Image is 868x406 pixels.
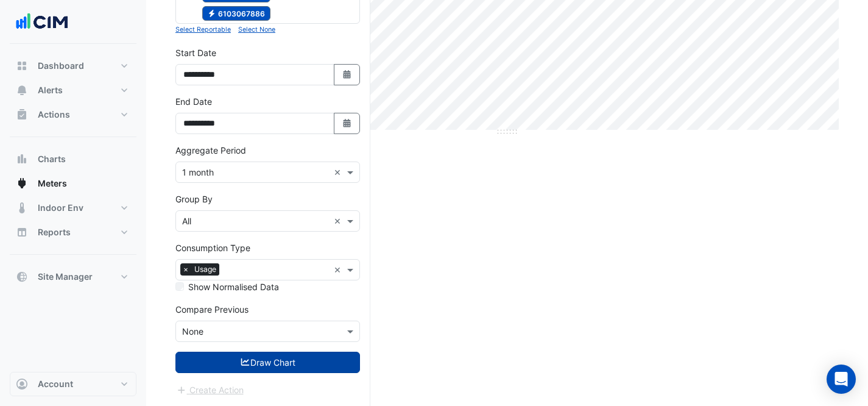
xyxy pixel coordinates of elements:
[15,10,69,34] img: Company Logo
[16,202,28,214] app-icon: Indoor Env
[175,95,212,108] label: End Date
[238,24,275,35] button: Select None
[38,153,66,165] span: Charts
[334,166,344,179] span: Clear
[16,84,28,96] app-icon: Alerts
[16,177,28,190] app-icon: Meters
[188,280,279,293] label: Show Normalised Data
[180,263,191,276] span: ×
[16,226,28,238] app-icon: Reports
[827,365,856,394] div: Open Intercom Messenger
[238,26,275,34] small: Select None
[10,54,136,78] button: Dashboard
[175,193,213,205] label: Group By
[207,9,216,18] fa-icon: Electricity
[10,102,136,127] button: Actions
[38,60,84,72] span: Dashboard
[10,196,136,220] button: Indoor Env
[10,78,136,102] button: Alerts
[38,109,70,121] span: Actions
[10,171,136,196] button: Meters
[342,118,353,129] fa-icon: Select Date
[16,60,28,72] app-icon: Dashboard
[175,24,231,35] button: Select Reportable
[175,26,231,34] small: Select Reportable
[175,352,360,373] button: Draw Chart
[202,6,271,21] span: 6103067886
[38,177,67,190] span: Meters
[334,215,344,227] span: Clear
[342,69,353,80] fa-icon: Select Date
[10,147,136,171] button: Charts
[10,265,136,289] button: Site Manager
[38,84,63,96] span: Alerts
[38,202,83,214] span: Indoor Env
[175,241,250,254] label: Consumption Type
[334,263,344,276] span: Clear
[10,220,136,244] button: Reports
[175,46,216,59] label: Start Date
[38,226,71,238] span: Reports
[16,109,28,121] app-icon: Actions
[16,153,28,165] app-icon: Charts
[16,271,28,283] app-icon: Site Manager
[191,263,219,276] span: Usage
[38,378,73,390] span: Account
[38,271,93,283] span: Site Manager
[10,372,136,396] button: Account
[175,303,249,316] label: Compare Previous
[175,384,244,394] app-escalated-ticket-create-button: Please draw the charts first
[175,144,246,157] label: Aggregate Period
